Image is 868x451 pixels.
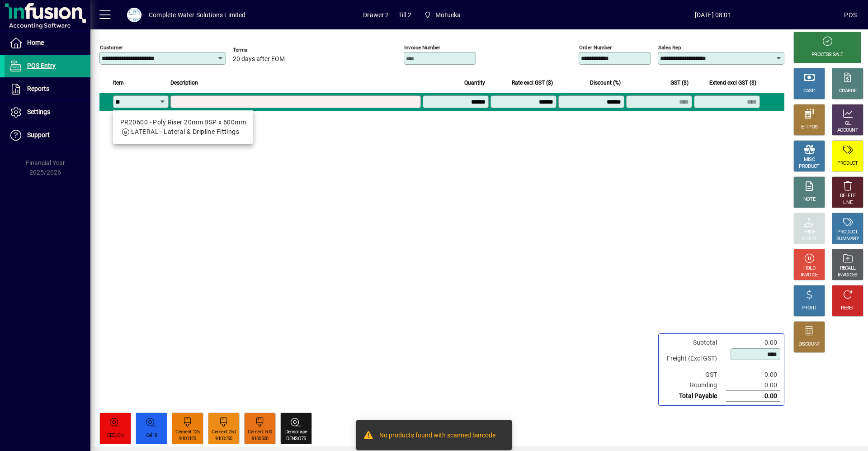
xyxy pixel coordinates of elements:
[840,265,856,272] div: RECALL
[146,432,157,439] div: Cel18
[838,272,857,279] div: INVOICES
[843,199,852,206] div: LINE
[5,101,90,123] a: Settings
[662,337,726,348] td: Subtotal
[100,44,123,51] mat-label: Customer
[285,429,307,436] div: DensoTape
[113,78,124,88] span: Item
[802,236,817,242] div: SELECT
[149,8,246,22] div: Complete Water Solutions Limited
[435,8,461,22] span: Motueka
[811,52,843,58] div: PROCESS SALE
[844,8,857,22] div: POS
[286,436,306,442] div: DENSO75
[798,341,820,348] div: DISCOUNT
[27,131,50,138] span: Support
[839,88,857,95] div: CHARGE
[726,380,780,391] td: 0.00
[404,44,440,51] mat-label: Invoice number
[709,78,756,88] span: Extend excl GST ($)
[582,8,844,22] span: [DATE] 08:01
[233,56,285,63] span: 20 days after EOM
[27,108,50,115] span: Settings
[662,380,726,391] td: Rounding
[662,391,726,402] td: Total Payable
[120,7,149,23] button: Profile
[212,429,236,436] div: Cement 250
[131,128,239,135] span: LATERAL - Lateral & Dripline Fittings
[658,44,681,51] mat-label: Sales rep
[379,431,495,442] div: No products found with scanned barcode
[175,429,199,436] div: Cement 125
[726,337,780,348] td: 0.00
[27,62,56,69] span: POS Entry
[662,348,726,370] td: Freight (Excl GST)
[27,39,44,46] span: Home
[179,436,196,442] div: 9100125
[233,47,287,53] span: Terms
[670,78,689,88] span: GST ($)
[802,305,817,312] div: PROFIT
[801,272,817,279] div: INVOICE
[799,163,819,170] div: PRODUCT
[512,78,553,88] span: Rate excl GST ($)
[5,124,90,147] a: Support
[801,124,818,131] div: EFTPOS
[363,8,389,22] span: Drawer 2
[464,78,485,88] span: Quantity
[398,8,411,22] span: Till 2
[579,44,612,51] mat-label: Order number
[837,229,858,236] div: PRODUCT
[803,229,816,236] div: PRICE
[420,7,465,23] span: Motueka
[726,370,780,380] td: 0.00
[5,78,90,100] a: Reports
[841,305,854,312] div: RESET
[804,157,815,163] div: MISC
[215,436,232,442] div: 9100250
[837,160,858,167] div: PRODUCT
[726,391,780,402] td: 0.00
[840,193,855,199] div: DELETE
[107,432,124,439] div: CEELON
[590,78,621,88] span: Discount (%)
[845,120,851,127] div: GL
[662,370,726,380] td: GST
[803,265,815,272] div: HOLD
[120,118,246,127] div: PR20600 - Poly Riser 20mm BSP x 600mm
[803,196,815,203] div: NOTE
[27,85,49,92] span: Reports
[837,127,858,134] div: ACCOUNT
[248,429,272,436] div: Cement 500
[5,32,90,54] a: Home
[113,114,253,140] mat-option: PR20600 - Poly Riser 20mm BSP x 600mm
[803,88,815,95] div: CASH
[170,78,198,88] span: Description
[836,236,859,242] div: SUMMARY
[251,436,268,442] div: 9100500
